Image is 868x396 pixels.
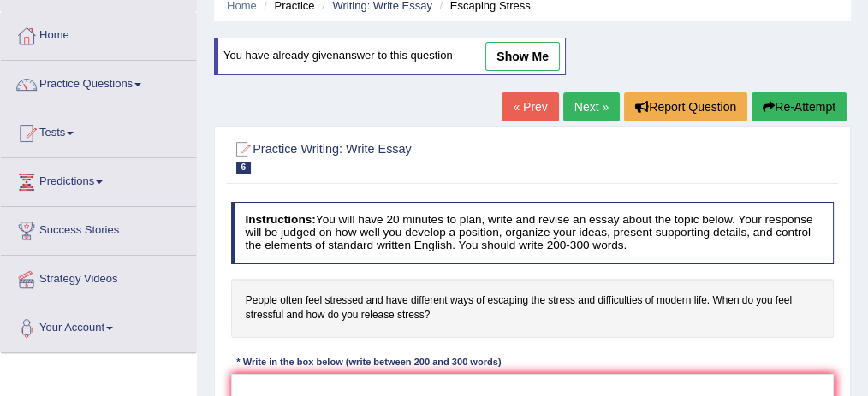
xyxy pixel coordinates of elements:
a: Home [1,12,196,55]
button: Report Question [624,92,747,121]
a: Success Stories [1,207,196,250]
a: Your Account [1,304,196,347]
a: Predictions [1,158,196,201]
a: Tests [1,109,196,152]
b: Instructions: [245,213,315,226]
a: Practice Questions [1,61,196,103]
h4: You will have 20 minutes to plan, write and revise an essay about the topic below. Your response ... [231,202,835,263]
div: * Write in the box below (write between 200 and 300 words) [231,356,507,370]
button: Re-Attempt [752,92,847,121]
div: You have already given answer to this question [214,38,566,75]
a: « Prev [502,92,558,121]
span: 6 [236,162,252,174]
a: Next » [563,92,620,121]
h4: People often feel stressed and have different ways of escaping the stress and difficulties of mod... [231,279,835,338]
a: show me [485,42,560,71]
h2: Practice Writing: Write Essay [231,139,605,174]
a: Strategy Videos [1,256,196,298]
